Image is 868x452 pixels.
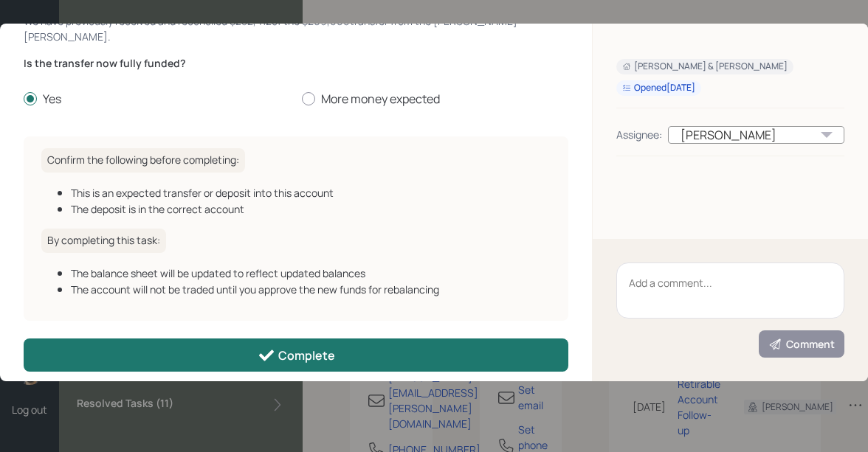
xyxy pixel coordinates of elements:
div: The deposit is in the correct account [71,201,551,217]
div: [PERSON_NAME] [668,126,844,144]
button: Comment [759,330,844,358]
button: Complete [24,338,568,372]
div: Opened [DATE] [622,82,695,94]
label: Is the transfer now fully funded? [24,56,568,71]
div: We have previously received and reconciled $282,412 of the $269,000 transfer from the [PERSON_NAM... [24,13,568,44]
label: Yes [24,91,290,107]
div: Complete [258,347,335,364]
div: [PERSON_NAME] & [PERSON_NAME] [622,60,788,73]
h6: Confirm the following before completing: [41,148,245,173]
div: Comment [768,337,835,352]
h6: By completing this task: [41,229,166,253]
div: This is an expected transfer or deposit into this account [71,185,551,201]
div: The balance sheet will be updated to reflect updated balances [71,265,551,281]
div: Assignee: [616,127,662,142]
label: More money expected [302,91,568,107]
div: The account will not be traded until you approve the new funds for rebalancing [71,282,551,297]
